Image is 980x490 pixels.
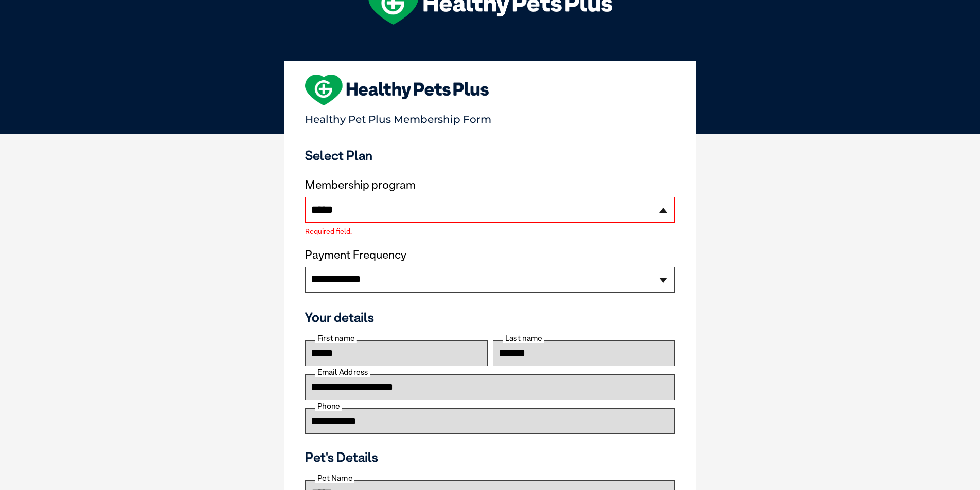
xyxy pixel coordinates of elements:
label: Last name [503,334,544,343]
label: First name [315,334,357,343]
label: Email Address [315,368,370,377]
label: Phone [315,402,342,411]
h3: Pet's Details [301,449,679,465]
h3: Your details [305,310,675,325]
label: Required field. [305,228,675,235]
p: Healthy Pet Plus Membership Form [305,108,675,125]
label: Payment Frequency [305,248,406,262]
h3: Select Plan [305,148,675,163]
label: Membership program [305,178,675,192]
img: heart-shape-hpp-logo-large.png [305,75,489,105]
